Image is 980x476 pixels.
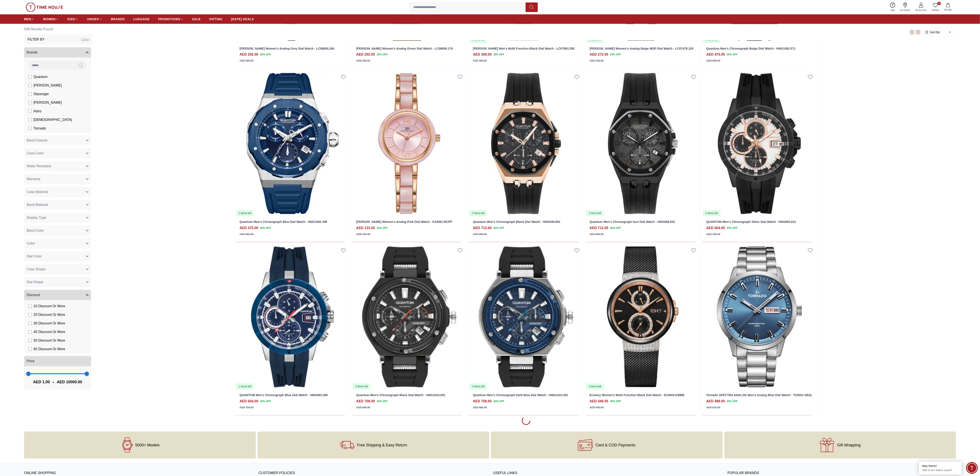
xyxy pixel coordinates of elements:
h4: AED 604.00 [240,399,258,404]
a: [PERSON_NAME] Women's Analog Green Dial Watch - LC08000.170 [356,47,453,50]
a: [PERSON_NAME] Women's Analog Beige MOP Dial Watch - LC07478.120 [590,47,693,50]
button: Display Type [24,213,91,223]
span: Wishlist [930,9,941,12]
span: Case Material [27,189,48,195]
h6: 599 Results Found [24,24,93,34]
span: AED 10000.00 [57,379,82,385]
span: My Bag [943,8,953,11]
div: AED 385.00 [473,59,487,63]
a: Tornado SPECTRA ANALOG Men's Analog Blue Dial Watch - T23001-SBSL [702,244,817,390]
span: 20 % OFF [727,399,738,403]
span: 30 % OFF [610,399,621,403]
span: Dial Color [27,254,42,259]
a: Quantum Men's Chronograph Gun Dial Watch - HNG949.6521 items left [585,70,700,216]
div: AED 190.00 [356,232,370,236]
h4: AED 475.00 [240,225,258,231]
span: BRANDS [111,17,125,21]
span: 20 % OFF [377,53,388,56]
input: 20 Discount Or More [28,313,32,316]
h4: AED 308.00 [473,52,492,57]
h4: AED 272.00 [590,52,608,57]
button: Brands [24,47,91,58]
div: AED 885.00 [473,406,487,409]
span: Band Color [27,228,44,233]
span: KIDS [67,17,75,21]
div: 5 items left [586,383,604,389]
span: 20 % OFF [610,53,621,56]
a: Quantum Men's Chronograph Gun Dial Watch - HNG949.652 [590,220,675,224]
span: Gift Wrapping [837,443,861,447]
h4: AED 133.00 [356,225,375,231]
span: 30 Discount Or More [34,321,65,326]
span: 20 % OFF [377,399,388,403]
span: Slazenger [34,91,49,97]
div: 1 items left [586,210,604,216]
span: UNISEX [87,17,99,21]
span: Tornado [34,126,46,131]
div: Clear [81,37,89,42]
span: My Account [914,9,928,12]
span: 40 Discount Or More [34,329,65,335]
h4: AED 708.00 [356,399,375,404]
h4: AED 292.00 [356,52,375,57]
span: GIFTING [209,17,223,21]
span: 50 % OFF [727,53,738,56]
input: Tornado [28,127,32,130]
img: ... [26,3,63,12]
a: Quantum Men's Chronograph Black Dial Watch - HNG1010.6515 items left [352,244,467,390]
a: QUANTUM Men's Chronograph Blue Dial Watch - HNG893.399 [240,393,328,397]
a: Our Stores [898,2,913,13]
button: Sort By: [925,30,941,34]
a: [PERSON_NAME] Women's Analog Pink Dial Watch - K24501-RCPP [356,220,452,224]
a: QUANTUM Men's Chronograph Silver Dial Watch - HNG893.631 [706,220,796,224]
input: [PERSON_NAME] [28,84,32,87]
div: AED 885.00 [356,406,370,409]
span: Color [27,241,35,246]
button: Price [24,356,91,366]
span: 20 % OFF [260,53,271,56]
span: 60 Discount Or More [34,347,65,352]
span: Band Closure [27,138,47,143]
a: Quantum Men's Chronograph Beige Dial Watch - HNG1082.571 [706,47,796,50]
input: [DEMOGRAPHIC_DATA] [28,118,32,122]
a: 0Wishlist [929,2,942,13]
h4: AED 448.00 [590,399,608,404]
a: Quantum Men's Chronograph Dark Blue Dial Watch - HNG1010.3912 items left [469,244,583,390]
span: Sort By: [929,30,941,34]
img: Quantum Men's Chronograph Blue Dial Watch - HNG1082.399 [235,70,350,216]
button: Case Material [24,187,91,197]
span: - [50,379,57,385]
a: Kenneth Scott Women's Analog Pink Dial Watch - K24501-RCPP [352,70,467,216]
a: [DATE] DEALS [231,15,254,23]
img: QUANTUM Men's Chronograph Silver Dial Watch - HNG893.631 [702,70,817,216]
span: Case Shape [27,267,46,272]
button: Band Color [24,225,91,236]
div: AED 340.00 [590,59,604,63]
a: WOMEN [43,15,59,23]
span: Quantum [34,74,48,79]
input: 30 Discount Or More [28,322,32,325]
button: Band Closure [24,135,91,146]
h4: AED 488.00 [706,399,725,404]
a: Help [888,2,898,13]
input: [PERSON_NAME] [28,101,32,104]
a: KIDS [67,15,78,23]
a: SALE [192,15,201,23]
div: 2 items left [469,383,487,389]
button: My Bag [942,2,954,12]
h3: Filter By [27,37,45,42]
a: Quantum Men's Chronograph Black Dial Watch - HNG1010.651 [356,393,445,397]
a: GIFTING [209,15,223,23]
div: 5 items left [353,383,370,389]
img: Quantum Men's Chronograph Black Dial Watch - HNG949.851 [469,70,583,216]
a: Quantum Men's Chronograph Blue Dial Watch - HNG1082.3992 items left [235,70,350,216]
span: 30 % OFF [377,226,388,230]
div: 2 items left [703,210,720,216]
a: Quantum Men's Chronograph Blue Dial Watch - HNG1082.399 [240,220,327,224]
a: PROMOTIONS [158,15,183,23]
img: Quantum Men's Chronograph Gun Dial Watch - HNG949.652 [585,70,700,216]
div: 2 items left [469,210,487,216]
a: Quantum Men's Chronograph Black Dial Watch - HNG949.851 [473,220,560,224]
a: LUGGAGE [133,15,150,23]
span: Dial Shape [27,280,43,285]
